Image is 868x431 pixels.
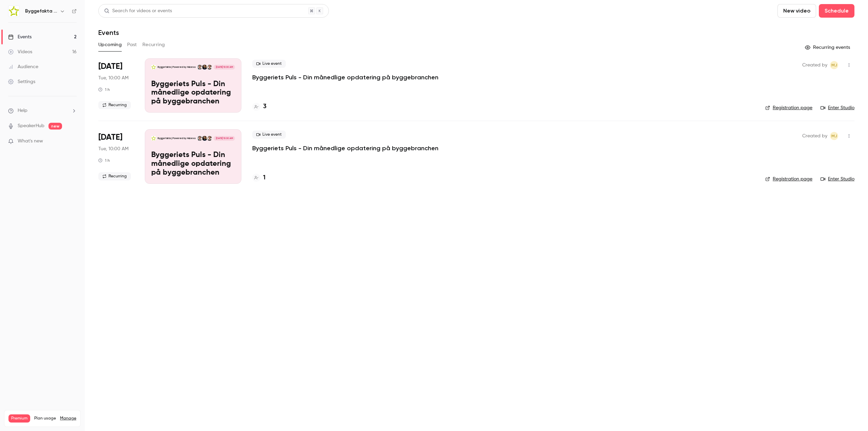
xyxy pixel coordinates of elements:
[98,87,110,92] div: 1 h
[8,34,32,40] div: Events
[34,416,56,421] span: Plan usage
[98,58,134,113] div: Oct 28 Tue, 10:00 AM (Europe/Copenhagen)
[98,145,129,152] span: Tue, 10:00 AM
[25,8,57,15] h6: Byggefakta | Powered by Hubexo
[197,136,202,141] img: Lasse Lundqvist
[127,39,137,50] button: Past
[202,65,207,70] img: Thomas Simonsen
[18,138,43,145] span: What's new
[142,39,165,50] button: Recurring
[18,107,27,114] span: Help
[263,173,265,182] h4: 1
[207,136,212,141] img: Rasmus Schulian
[252,144,438,152] a: Byggeriets Puls - Din månedlige opdatering på byggebranchen
[252,73,438,81] a: Byggeriets Puls - Din månedlige opdatering på byggebranchen
[821,104,854,111] a: Enter Studio
[831,132,837,140] span: MJ
[98,75,129,81] span: Tue, 10:00 AM
[214,136,235,141] span: [DATE] 10:00 AM
[214,65,235,70] span: [DATE] 10:00 AM
[60,416,76,421] a: Manage
[197,65,202,70] img: Lasse Lundqvist
[252,60,286,68] span: Live event
[8,48,32,55] div: Videos
[777,4,816,18] button: New video
[765,176,812,182] a: Registration page
[202,136,207,141] img: Thomas Simonsen
[98,61,122,72] span: [DATE]
[151,65,156,70] img: Byggeriets Puls - Din månedlige opdatering på byggebranchen
[98,39,122,50] button: Upcoming
[98,132,122,143] span: [DATE]
[48,123,62,130] span: new
[104,7,172,15] div: Search for videos or events
[207,65,212,70] img: Rasmus Schulian
[18,122,44,130] a: SpeakerHub
[830,132,838,140] span: Mads Toft Jensen
[252,102,267,111] a: 3
[765,104,812,111] a: Registration page
[831,61,837,69] span: MJ
[819,4,854,18] button: Schedule
[8,414,30,423] span: Premium
[98,172,131,180] span: Recurring
[830,61,838,69] span: Mads Toft Jensen
[802,132,827,140] span: Created by
[145,129,241,183] a: Byggeriets Puls - Din månedlige opdatering på byggebranchenByggefakta | Powered by HubexoRasmus S...
[8,63,38,70] div: Audience
[158,137,196,140] p: Byggefakta | Powered by Hubexo
[151,80,235,106] p: Byggeriets Puls - Din månedlige opdatering på byggebranchen
[151,151,235,177] p: Byggeriets Puls - Din månedlige opdatering på byggebranchen
[158,65,196,69] p: Byggefakta | Powered by Hubexo
[8,107,77,114] li: help-dropdown-opener
[98,101,131,109] span: Recurring
[252,173,265,182] a: 1
[802,42,854,53] button: Recurring events
[98,158,110,163] div: 1 h
[263,102,267,111] h4: 3
[252,131,286,139] span: Live event
[98,129,134,183] div: Nov 25 Tue, 10:00 AM (Europe/Copenhagen)
[8,6,19,17] img: Byggefakta | Powered by Hubexo
[802,61,827,69] span: Created by
[151,136,156,141] img: Byggeriets Puls - Din månedlige opdatering på byggebranchen
[145,58,241,113] a: Byggeriets Puls - Din månedlige opdatering på byggebranchenByggefakta | Powered by HubexoRasmus S...
[8,78,35,85] div: Settings
[98,28,119,37] h1: Events
[821,176,854,182] a: Enter Studio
